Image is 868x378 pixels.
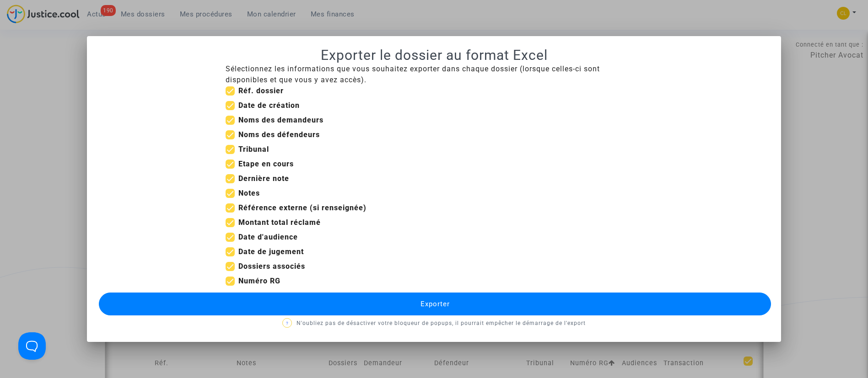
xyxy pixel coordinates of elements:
b: Date de jugement [238,247,304,256]
span: ? [286,321,289,326]
b: Noms des défendeurs [238,130,320,139]
b: Date d'audience [238,233,298,241]
b: Tribunal [238,145,269,154]
b: Dossiers associés [238,262,305,271]
iframe: Help Scout Beacon - Open [18,332,46,360]
p: N'oubliez pas de désactiver votre bloqueur de popups, il pourrait empêcher le démarrage de l'export [98,318,771,329]
span: Sélectionnez les informations que vous souhaitez exporter dans chaque dossier (lorsque celles-ci ... [226,64,600,84]
b: Montant total réclamé [238,218,321,227]
button: Exporter [99,293,771,315]
b: Date de création [238,101,300,110]
span: Exporter [421,300,450,308]
b: Dernière note [238,174,289,183]
b: Numéro RG [238,277,280,285]
b: Réf. dossier [238,86,284,95]
h1: Exporter le dossier au format Excel [98,47,771,64]
b: Noms des demandeurs [238,116,323,124]
b: Référence externe (si renseignée) [238,203,367,212]
b: Etape en cours [238,160,294,168]
b: Notes [238,189,260,197]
